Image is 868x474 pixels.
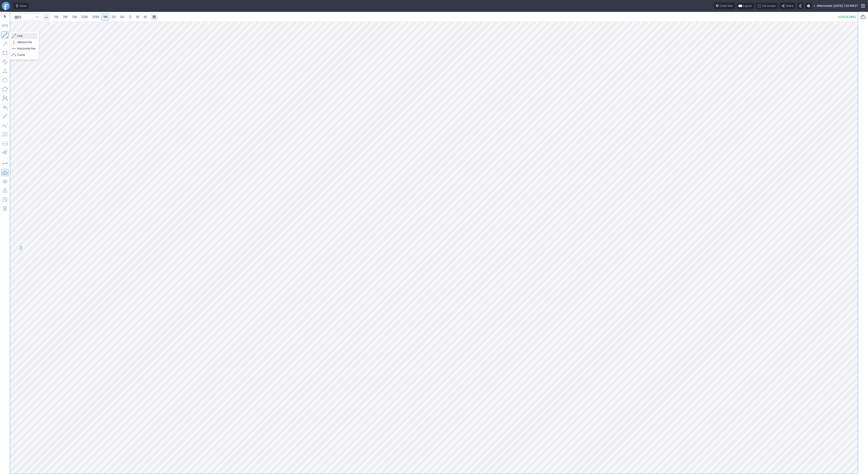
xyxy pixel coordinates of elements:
[12,13,41,21] input: Search
[101,13,109,21] a: 1H
[720,4,733,8] span: Chart tour
[1,149,9,156] button: Anchored VWAP
[805,3,812,9] button: Settings
[1,58,9,66] button: Rotated rectangle
[63,15,68,19] span: 3M
[118,13,126,21] a: 4H
[111,15,116,19] span: 2H
[54,15,58,19] span: 1M
[834,4,858,8] span: [DATE] 7:25 PM ET
[1,187,9,194] button: Lock drawings
[1,131,9,138] button: Fibonacci retracements
[1,160,9,167] button: Drawing mode: Single
[144,15,147,19] span: M
[17,46,35,51] span: Horizontal line
[1,67,9,75] button: Triangle
[1,31,9,38] button: Line
[714,3,735,9] button: Chart tour
[20,4,27,8] span: Ideas
[1,22,9,29] button: Measure
[1,85,9,93] button: Polygon
[151,13,158,21] button: Range
[61,13,70,21] a: 3M
[762,4,776,8] span: Full screen
[1,205,9,212] button: Remove all autosaved drawings
[1,76,9,84] button: Ellipse
[1,196,9,203] button: Add note
[817,4,834,8] span: Aftermarket ·
[756,3,778,9] button: Full screen
[109,13,118,21] a: 2H
[136,15,139,19] span: W
[81,15,88,19] span: 15M
[859,13,867,21] button: Portfolio watchlist
[79,13,90,21] a: 15M
[129,15,131,19] span: D
[9,31,39,60] div: Line
[134,13,141,21] a: W
[103,15,107,19] span: 1H
[743,4,752,8] span: Layout
[120,15,124,19] span: 4H
[17,53,35,57] span: Curve
[1,40,9,47] button: Arrow
[17,34,35,38] span: Line
[1,13,9,20] button: Mouse
[1,140,9,147] button: Position
[70,13,79,21] a: 5M
[72,15,77,19] span: 5M
[797,3,804,9] button: Toggle dark mode
[52,13,60,21] a: 1M
[1,113,9,120] button: Brush
[142,13,149,21] a: M
[127,13,134,21] a: D
[14,3,29,9] button: Ideas
[34,13,40,21] button: Search
[1,122,9,129] button: Elliott waves
[1,49,9,57] button: Rectangle
[90,13,101,21] a: 30M
[737,3,754,9] button: Layout
[92,15,99,19] span: 30M
[837,16,856,18] p: +5.25 (0.08%)
[1,169,9,176] button: Drawings Autosave: On
[1,104,9,111] button: Text
[1,94,9,102] button: XABCD
[786,4,793,8] span: Share
[43,13,50,21] button: Interval
[2,2,10,10] a: Finviz.com
[17,40,35,45] span: Vertical line
[780,3,795,9] button: Share
[1,178,9,185] button: Hide drawings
